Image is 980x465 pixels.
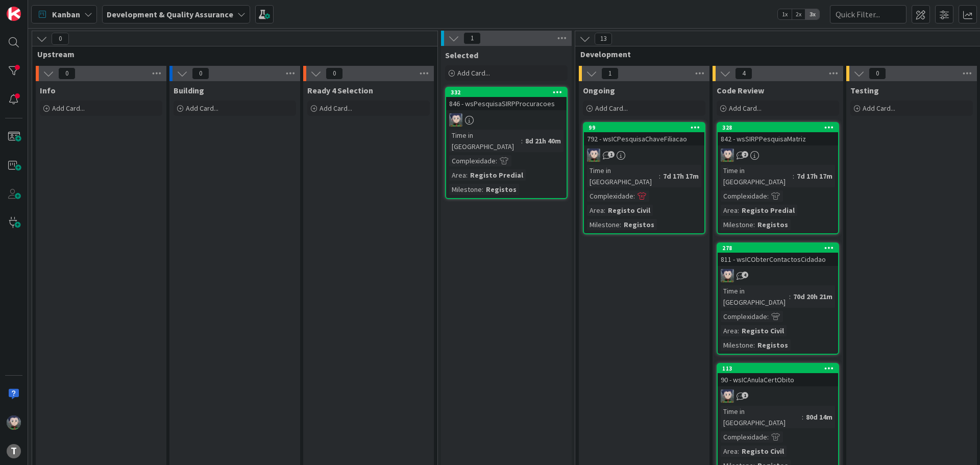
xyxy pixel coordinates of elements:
[40,85,56,95] span: Info
[739,205,797,216] div: Registo Predial
[742,272,748,278] span: 4
[449,184,482,195] div: Milestone
[449,169,466,181] div: Area
[789,291,791,302] span: :
[186,104,218,113] span: Add Card...
[721,325,738,336] div: Area
[523,135,563,146] div: 8d 21h 40m
[604,205,605,216] span: :
[721,285,789,308] div: Time in [GEOGRAPHIC_DATA]
[722,244,838,252] div: 278
[721,205,738,216] div: Area
[718,243,838,253] div: 278
[721,311,767,322] div: Complexidade
[721,389,734,403] img: LS
[767,190,769,202] span: :
[52,33,69,45] span: 0
[307,85,373,95] span: Ready 4 Selection
[37,49,425,59] span: Upstream
[451,89,567,96] div: 332
[721,339,753,351] div: Milestone
[605,205,653,216] div: Registo Civil
[869,67,886,80] span: 0
[174,85,204,95] span: Building
[595,33,612,45] span: 13
[721,149,734,162] img: LS
[738,446,739,457] span: :
[721,269,734,282] img: LS
[717,242,839,355] a: 278811 - wsICObterContactosCidadaoLSTime in [GEOGRAPHIC_DATA]:70d 20h 21mComplexidade:Area:Regist...
[466,169,468,181] span: :
[446,88,567,110] div: 332846 - wsPesquisaSIRPProcuracoes
[721,431,767,443] div: Complexidade
[107,9,233,19] b: Development & Quality Assurance
[457,68,490,78] span: Add Card...
[738,325,739,336] span: :
[739,325,787,336] div: Registo Civil
[7,7,21,21] img: Visit kanbanzone.com
[718,149,838,162] div: LS
[52,8,80,20] span: Kanban
[445,50,478,60] span: Selected
[738,205,739,216] span: :
[721,165,793,187] div: Time in [GEOGRAPHIC_DATA]
[446,97,567,110] div: 846 - wsPesquisaSIRPProcuracoes
[863,104,895,113] span: Add Card...
[729,104,762,113] span: Add Card...
[192,67,209,80] span: 0
[7,444,21,458] div: T
[791,291,835,302] div: 70d 20h 21m
[483,184,519,195] div: Registos
[721,446,738,457] div: Area
[584,123,704,132] div: 99
[584,149,704,162] div: LS
[633,190,635,202] span: :
[792,9,805,19] span: 2x
[830,5,906,23] input: Quick Filter...
[735,67,752,80] span: 4
[718,364,838,373] div: 113
[778,9,792,19] span: 1x
[587,219,620,230] div: Milestone
[722,124,838,131] div: 328
[718,123,838,145] div: 328842 - wsSIRPPesquisaMatriz
[482,184,483,195] span: :
[794,170,835,182] div: 7d 17h 17m
[326,67,343,80] span: 0
[587,149,600,162] img: LS
[660,170,701,182] div: 7d 17h 17m
[721,406,802,428] div: Time in [GEOGRAPHIC_DATA]
[463,32,481,44] span: 1
[718,132,838,145] div: 842 - wsSIRPPesquisaMatriz
[446,113,567,127] div: LS
[449,130,521,152] div: Time in [GEOGRAPHIC_DATA]
[717,122,839,234] a: 328842 - wsSIRPPesquisaMatrizLSTime in [GEOGRAPHIC_DATA]:7d 17h 17mComplexidade:Area:Registo Pred...
[587,190,633,202] div: Complexidade
[721,219,753,230] div: Milestone
[718,269,838,282] div: LS
[722,365,838,372] div: 113
[620,219,621,230] span: :
[587,165,659,187] div: Time in [GEOGRAPHIC_DATA]
[521,135,523,146] span: :
[767,311,769,322] span: :
[496,155,497,166] span: :
[52,104,85,113] span: Add Card...
[621,219,657,230] div: Registos
[793,170,794,182] span: :
[584,132,704,145] div: 792 - wsICPesquisaChaveFiliacao
[767,431,769,443] span: :
[718,253,838,266] div: 811 - wsICObterContactosCidadao
[802,411,803,423] span: :
[58,67,76,80] span: 0
[583,85,615,95] span: Ongoing
[753,339,755,351] span: :
[718,243,838,266] div: 278811 - wsICObterContactosCidadao
[446,88,567,97] div: 332
[718,364,838,386] div: 11390 - wsICAnulaCertObito
[718,123,838,132] div: 328
[601,67,619,80] span: 1
[584,123,704,145] div: 99792 - wsICPesquisaChaveFiliacao
[320,104,352,113] span: Add Card...
[608,151,615,158] span: 1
